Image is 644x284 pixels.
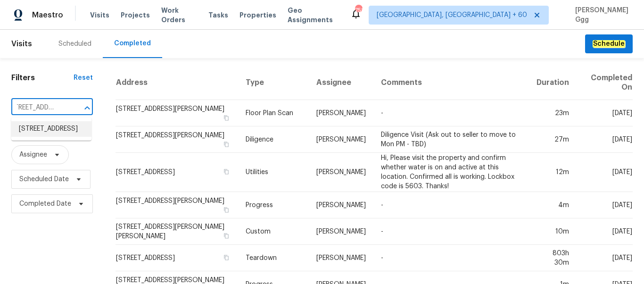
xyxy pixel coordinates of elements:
[528,66,577,100] th: Duration
[116,126,238,153] td: [STREET_ADDRESS][PERSON_NAME]
[593,40,625,48] em: Schedule
[121,10,150,20] span: Projects
[81,101,94,115] button: Close
[238,245,309,271] td: Teardown
[355,6,362,15] div: 758
[373,153,528,192] td: Hi, Please visit the property and confirm whether water is on and active at this location. Confir...
[238,153,309,192] td: Utilities
[222,114,231,122] button: Copy Address
[309,100,373,126] td: [PERSON_NAME]
[114,39,151,48] div: Completed
[577,153,633,192] td: [DATE]
[309,126,373,153] td: [PERSON_NAME]
[74,73,93,83] div: Reset
[528,153,577,192] td: 12m
[116,245,238,271] td: [STREET_ADDRESS]
[373,245,528,271] td: -
[116,153,238,192] td: [STREET_ADDRESS]
[19,175,69,184] span: Scheduled Date
[208,12,228,18] span: Tasks
[377,10,527,20] span: [GEOGRAPHIC_DATA], [GEOGRAPHIC_DATA] + 60
[571,6,630,25] span: [PERSON_NAME] Ggg
[238,192,309,218] td: Progress
[32,10,63,20] span: Maestro
[11,121,91,137] li: [STREET_ADDRESS]
[528,218,577,245] td: 10m
[116,100,238,126] td: [STREET_ADDRESS][PERSON_NAME]
[373,126,528,153] td: Diligence Visit (Ask out to seller to move to Mon PM - TBD)
[116,192,238,218] td: [STREET_ADDRESS][PERSON_NAME]
[577,126,633,153] td: [DATE]
[373,100,528,126] td: -
[58,39,91,49] div: Scheduled
[309,218,373,245] td: [PERSON_NAME]
[19,150,47,159] span: Assignee
[239,10,276,20] span: Properties
[528,192,577,218] td: 4m
[577,245,633,271] td: [DATE]
[373,192,528,218] td: -
[585,34,633,54] button: Schedule
[238,218,309,245] td: Custom
[222,206,231,214] button: Copy Address
[309,153,373,192] td: [PERSON_NAME]
[373,66,528,100] th: Comments
[528,126,577,153] td: 27m
[577,218,633,245] td: [DATE]
[309,192,373,218] td: [PERSON_NAME]
[528,100,577,126] td: 23m
[288,6,339,25] span: Geo Assignments
[11,100,66,115] input: Search for an address...
[222,140,231,149] button: Copy Address
[373,218,528,245] td: -
[238,100,309,126] td: Floor Plan Scan
[11,73,74,83] h1: Filters
[238,66,309,100] th: Type
[90,10,109,20] span: Visits
[161,6,197,25] span: Work Orders
[528,245,577,271] td: 803h 30m
[577,66,633,100] th: Completed On
[222,167,231,176] button: Copy Address
[222,232,231,240] button: Copy Address
[238,126,309,153] td: Diligence
[116,218,238,245] td: [STREET_ADDRESS][PERSON_NAME][PERSON_NAME]
[222,253,231,262] button: Copy Address
[11,33,32,54] span: Visits
[577,192,633,218] td: [DATE]
[116,66,238,100] th: Address
[309,66,373,100] th: Assignee
[577,100,633,126] td: [DATE]
[309,245,373,271] td: [PERSON_NAME]
[19,199,71,209] span: Completed Date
